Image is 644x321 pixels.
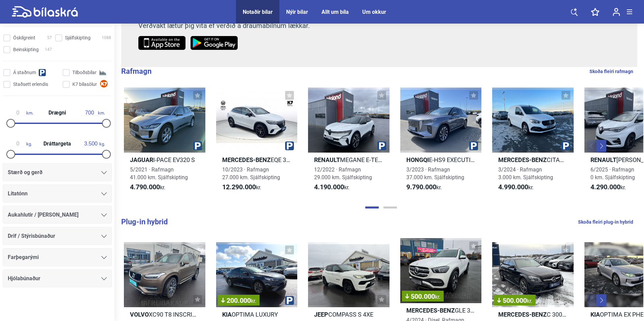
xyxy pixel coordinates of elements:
span: Tilboðsbílar [72,69,97,76]
b: 9.790.000 [406,183,436,191]
b: Rafmagn [121,67,151,75]
span: kr. [435,294,440,300]
b: Volvo [130,311,149,318]
b: 4.790.000 [130,183,160,191]
span: 57 [47,34,52,41]
span: 10/2023 · Rafmagn 27.000 km. Sjálfskipting [222,166,280,181]
span: 500.000 [405,293,440,300]
button: Next [596,140,606,152]
span: kg. [82,141,105,147]
b: Jeep [314,311,328,318]
span: kr. [314,183,349,191]
span: 6/2025 · Rafmagn 0 km. Sjálfskipting [590,166,635,181]
b: Hongqi [406,156,429,163]
b: Mercedes-Benz [498,156,547,163]
a: RenaultMEGANE E-TECH ELECTRIC TECHNO 60KWH12/2022 · Rafmagn29.000 km. Sjálfskipting4.190.000kr. [308,88,389,197]
span: Drægni [47,110,68,116]
h2: C 300 DE [492,311,574,318]
b: Plug-in hybrid [121,218,168,226]
span: Staðsett erlendis [13,81,48,88]
b: Mercedes-Benz [498,311,547,318]
button: Page 2 [383,206,397,208]
span: kr. [527,298,532,304]
b: 12.290.000 [222,183,256,191]
a: Mercedes-BenzCITAN E MILLILANGUR BUSINESS3/2024 · Rafmagn3.000 km. Sjálfskipting4.990.000kr. [492,88,574,197]
a: Um okkur [362,9,386,15]
span: Litatónn [8,189,28,198]
span: kr. [498,183,534,191]
b: Jaguar [130,156,153,163]
span: Dráttargeta [42,141,73,147]
span: Sjálfskipting [65,34,91,41]
b: Kia [590,311,600,318]
span: Á staðnum [13,69,36,76]
h2: I-PACE EV320 S [124,156,205,164]
b: Mercedes-Benz [222,156,271,163]
span: 200.000 [221,297,256,304]
span: Farþegarými [8,253,39,262]
img: user-login.svg [613,8,620,16]
h2: COMPASS S 4XE [308,311,389,318]
h2: EQE 350 4MATIC PROGRESSIVE [216,156,298,164]
a: JaguarI-PACE EV320 S5/2021 · Rafmagn41.000 km. Sjálfskipting4.790.000kr. [124,88,205,197]
span: Beinskipting [13,46,39,53]
button: Previous [587,140,597,152]
h2: MEGANE E-TECH ELECTRIC TECHNO 60KWH [308,156,389,164]
span: Hjólabúnaður [8,274,40,283]
b: Kia [222,311,232,318]
span: K7 bílasölur [72,81,97,88]
b: 4.290.000 [590,183,620,191]
span: Óskilgreint [13,34,35,41]
a: Notaðir bílar [243,9,273,15]
span: km. [9,110,33,116]
button: Page 1 [365,206,379,208]
span: kg. [9,141,32,147]
button: Next [596,294,606,307]
span: Drif / Stýrisbúnaður [8,231,55,241]
span: kr. [590,183,626,191]
b: 4.190.000 [314,183,344,191]
span: Aukahlutir / [PERSON_NAME] [8,210,78,220]
h2: OPTIMA LUXURY [216,311,298,318]
a: HongqiE-HS9 EXECUTIVE 1203/2023 · Rafmagn37.000 km. Sjálfskipting9.790.000kr. [400,88,482,197]
h2: GLE 350 DE 4MATIC PHEV [400,307,482,314]
span: 12/2022 · Rafmagn 29.000 km. Sjálfskipting [314,166,372,181]
a: Mercedes-BenzEQE 350 4MATIC PROGRESSIVE10/2023 · Rafmagn27.000 km. Sjálfskipting12.290.000kr. [216,88,298,197]
span: 3/2023 · Rafmagn 37.000 km. Sjálfskipting [406,166,464,181]
a: Skoða fleiri plug-in hybrid [578,218,633,226]
span: kr. [406,183,442,191]
span: 3/2024 · Rafmagn 3.000 km. Sjálfskipting [498,166,553,181]
button: Previous [587,294,597,307]
a: Skoða fleiri rafmagn [589,67,633,76]
span: kr. [251,298,256,304]
h2: E-HS9 EXECUTIVE 120 [400,156,482,164]
span: km. [81,110,105,116]
span: 147 [45,46,52,53]
span: 1088 [102,34,111,41]
span: Stærð og gerð [8,168,42,177]
h2: CITAN E MILLILANGUR BUSINESS [492,156,574,164]
span: 500.000 [497,297,532,304]
p: Verðvakt lætur þig vita ef verðið á draumabílnum lækkar. [138,22,327,30]
b: Renault [590,156,616,163]
b: Renault [314,156,340,163]
b: 4.990.000 [498,183,528,191]
a: Allt um bíla [321,9,349,15]
span: kr. [222,183,261,191]
span: 5/2021 · Rafmagn 41.000 km. Sjálfskipting [130,166,188,181]
h2: XC90 T8 INSCRIPTION [124,311,205,318]
a: Nýir bílar [286,9,308,15]
span: kr. [130,183,165,191]
b: Mercedes-Benz [406,307,455,314]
